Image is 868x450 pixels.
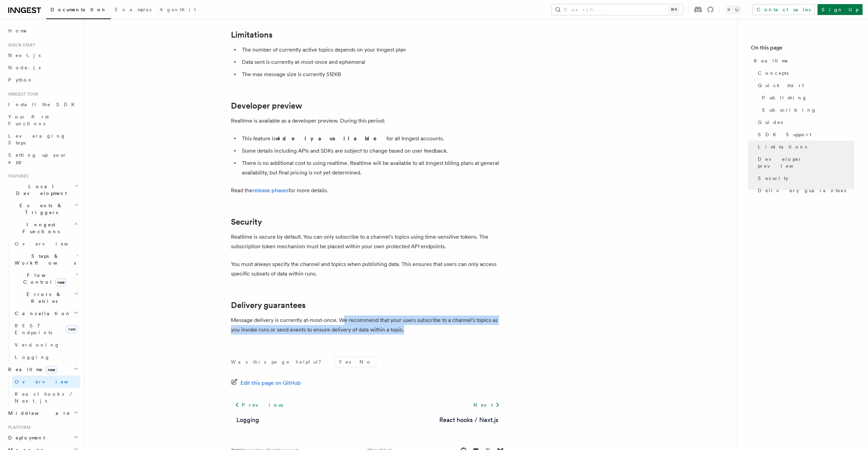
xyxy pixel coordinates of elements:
[5,221,74,235] span: Inngest Functions
[439,415,498,425] a: React hooks / Next.js
[5,410,70,417] span: Middleware
[5,42,35,48] span: Quick start
[5,61,80,74] a: Node.js
[231,217,262,227] a: Security
[12,291,74,305] span: Errors & Retries
[5,432,80,444] button: Deployment
[8,114,49,126] span: Your first Functions
[231,300,306,310] a: Delivery guarantees
[15,241,85,247] span: Overview
[111,2,156,18] a: Examples
[5,376,80,407] div: Realtimenew
[231,378,301,388] a: Edit this page on GitHub
[751,44,854,55] h4: On this page
[758,70,789,76] span: Concepts
[236,415,259,425] a: Logging
[156,2,200,18] a: AgentKit
[8,27,27,34] span: Home
[231,30,273,40] a: Limitations
[240,57,504,67] li: Data sent is currently at-most-once and ephemeral
[5,74,80,86] a: Python
[5,98,80,111] a: Install the SDK
[5,25,80,37] a: Home
[46,366,57,374] span: new
[15,323,52,335] span: REST Endpoints
[759,92,854,104] a: Publishing
[818,4,863,15] a: Sign Up
[240,134,504,143] li: This feature is for all Inngest accounts.
[8,53,41,58] span: Next.js
[755,128,854,141] a: SDK Support
[240,45,504,55] li: The number of currently active topics depends on your Inngest plan
[758,119,783,126] span: Guides
[12,388,80,407] a: React hooks / Next.js
[5,425,31,430] span: Platform
[12,376,80,388] a: Overview
[231,259,504,279] p: You must always specify the channel and topics when publishing data. This ensures that users can ...
[5,199,80,219] button: Events & Triggers
[5,149,80,168] a: Setting up your app
[755,79,854,92] a: Quick start
[755,184,854,197] a: Delivery guarantees
[754,57,789,64] span: Realtime
[469,399,504,411] a: Next
[8,65,41,70] span: Node.js
[115,7,151,12] span: Examples
[46,2,111,19] a: Documentation
[755,116,854,128] a: Guides
[552,4,683,15] button: Search...⌘K
[5,180,80,199] button: Local Development
[12,250,80,269] button: Steps & Workflows
[669,6,679,13] kbd: ⌘K
[12,351,80,363] a: Logging
[5,183,74,197] span: Local Development
[12,339,80,351] a: Versioning
[50,7,107,12] span: Documentation
[762,107,816,113] span: Subscribing
[12,269,80,288] button: Flow Controlnew
[5,366,57,373] span: Realtime
[12,307,80,320] button: Cancellation
[5,130,80,149] a: Leveraging Steps
[751,55,854,67] a: Realtime
[15,354,50,360] span: Logging
[758,131,811,138] span: SDK Support
[5,219,80,238] button: Inngest Functions
[755,67,854,79] a: Concepts
[5,173,28,179] span: Features
[240,70,504,79] li: The max message size is currently 512KB
[231,358,326,365] p: Was this page helpful?
[5,363,80,376] button: Realtimenew
[231,186,504,195] p: Read the for more details.
[355,357,376,367] button: No
[758,143,807,150] span: Limitations
[5,202,74,216] span: Events & Triggers
[5,92,38,97] span: Inngest tour
[5,111,80,130] a: Your first Functions
[752,4,815,15] a: Contact sales
[12,288,80,307] button: Errors & Retries
[8,77,33,83] span: Python
[759,104,854,116] a: Subscribing
[240,378,301,388] span: Edit this page on GitHub
[231,399,287,411] a: Previous
[8,133,66,145] span: Leveraging Steps
[276,135,386,142] strong: widely available
[55,279,67,286] span: new
[12,238,80,250] a: Overview
[252,187,289,194] a: release phases
[725,5,741,14] button: Toggle dark mode
[5,407,80,419] button: Middleware
[12,320,80,339] a: REST Endpointsnew
[5,238,80,363] div: Inngest Functions
[240,146,504,156] li: Some details including APIs and SDKs are subject to change based on user feedback.
[758,175,788,182] span: Security
[12,310,71,317] span: Cancellation
[231,315,504,335] p: Message delivery is currently at-most-once. We recommend that your users subscribe to a channel's...
[12,253,76,266] span: Steps & Workflows
[15,342,60,348] span: Versioning
[5,434,45,441] span: Deployment
[5,49,80,61] a: Next.js
[231,116,504,126] p: Realtime is available as a developer preview. During this period:
[758,187,846,194] span: Delivery guarantees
